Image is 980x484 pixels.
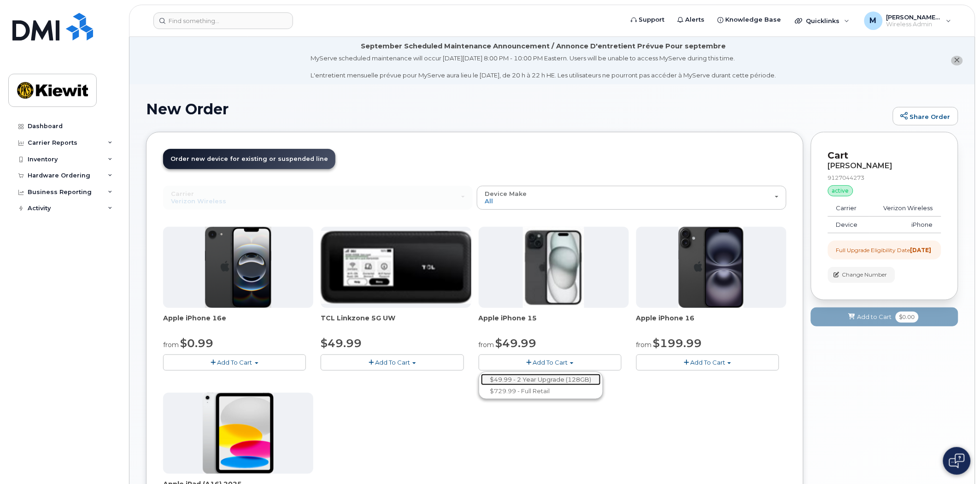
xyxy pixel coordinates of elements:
a: $49.99 - 2 Year Upgrade (128GB) [481,374,601,385]
span: $199.99 [653,336,702,350]
span: Add To Cart [217,359,252,366]
button: Add To Cart [163,354,306,371]
button: Add To Cart [479,354,622,371]
a: Share Order [893,107,958,125]
a: $729.99 - Full Retail [481,385,601,397]
img: linkzone5g.png [321,231,471,304]
strong: [DATE] [910,247,932,254]
div: Full Upgrade Eligibility Date [836,246,932,254]
p: Cart [828,149,941,162]
div: MyServe scheduled maintenance will occur [DATE][DATE] 8:00 PM - 10:00 PM Eastern. Users will be u... [311,54,776,80]
div: TCL Linkzone 5G UW [321,313,471,332]
img: Open chat [949,454,965,468]
div: Apple iPhone 15 [479,313,629,332]
div: [PERSON_NAME] [828,162,941,170]
button: close notification [951,56,963,65]
button: Add to Cart $0.00 [811,307,958,326]
span: Change Number [842,271,887,279]
span: $49.99 [496,336,537,350]
span: Order new device for existing or suspended line [170,155,328,162]
button: Add To Cart [321,354,464,371]
img: iphone15.jpg [523,227,584,308]
span: Add To Cart [690,359,725,366]
small: from [479,341,494,349]
div: 9127044273 [828,174,941,182]
div: Apple iPhone 16e [163,313,313,332]
span: $0.00 [896,312,919,323]
button: Change Number [828,267,895,283]
span: Add To Cart [375,359,410,366]
h1: New Order [146,101,888,117]
small: from [636,341,652,349]
img: ipad_11.png [203,393,274,474]
div: September Scheduled Maintenance Announcement / Annonce D'entretient Prévue Pour septembre [361,41,726,51]
button: Add To Cart [636,354,779,371]
td: Device [828,217,869,233]
button: Device Make All [477,186,786,210]
span: All [485,197,493,205]
span: $0.99 [180,336,213,350]
div: active [828,185,853,196]
img: iphone_16_plus.png [679,227,744,308]
span: Device Make [485,190,527,197]
small: from [163,341,179,349]
td: Carrier [828,200,869,217]
img: iphone16e.png [205,227,271,308]
td: Verizon Wireless [869,200,941,217]
div: Apple iPhone 16 [636,313,786,332]
span: Add To Cart [533,359,568,366]
span: $49.99 [321,336,362,350]
span: Add to Cart [857,313,892,321]
td: iPhone [869,217,941,233]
